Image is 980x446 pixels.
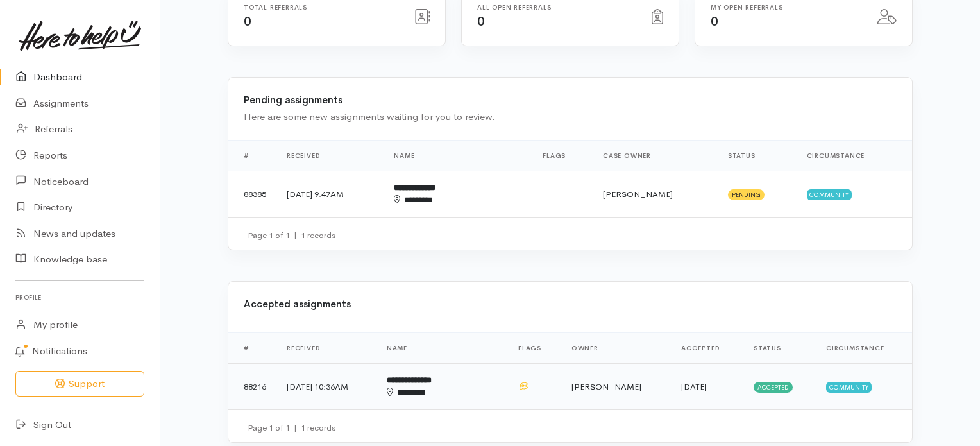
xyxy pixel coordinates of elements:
[797,140,912,171] th: Circumstance
[15,289,144,306] h6: Profile
[477,4,636,11] h6: All open referrals
[754,382,793,392] span: Accepted
[826,382,872,392] span: Community
[244,110,897,124] div: Here are some new assignments waiting for you to review.
[276,332,376,363] th: Received
[248,230,335,241] small: Page 1 of 1 1 records
[15,371,144,397] button: Support
[561,332,672,363] th: Owner
[276,171,384,217] td: [DATE] 9:47AM
[728,189,765,200] span: Pending
[743,332,816,363] th: Status
[294,230,297,241] span: |
[593,171,718,217] td: [PERSON_NAME]
[816,332,912,363] th: Circumstance
[561,363,672,409] td: [PERSON_NAME]
[248,422,335,433] small: Page 1 of 1 1 records
[718,140,797,171] th: Status
[228,363,276,409] td: 88216
[244,13,251,30] span: 0
[593,140,718,171] th: Case Owner
[384,140,532,171] th: Name
[276,140,384,171] th: Received
[244,94,342,106] b: Pending assignments
[671,332,743,363] th: Accepted
[244,4,399,11] h6: Total referrals
[477,13,485,30] span: 0
[376,332,508,363] th: Name
[228,332,276,363] th: #
[681,381,707,392] time: [DATE]
[807,189,852,200] span: Community
[711,4,862,11] h6: My open referrals
[228,140,276,171] th: #
[244,298,351,310] b: Accepted assignments
[711,13,718,30] span: 0
[532,140,593,171] th: Flags
[294,422,297,433] span: |
[228,171,276,217] td: 88385
[508,332,561,363] th: Flags
[276,363,376,409] td: [DATE] 10:36AM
